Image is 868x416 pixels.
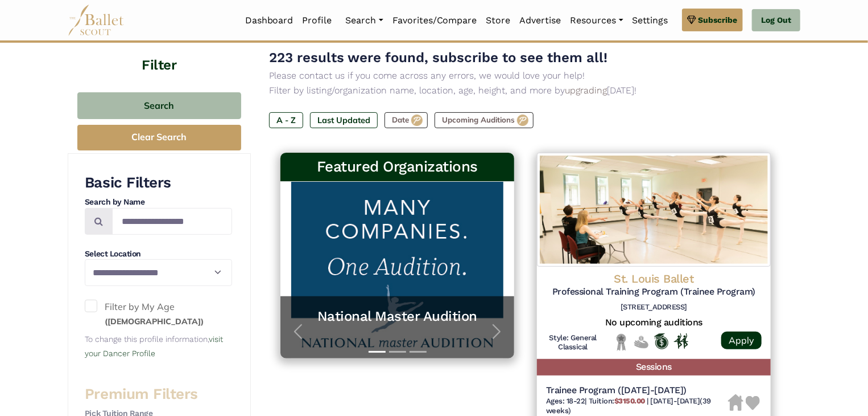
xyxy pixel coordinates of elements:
h5: Trainee Program ([DATE]-[DATE]) [546,385,728,397]
h5: Sessions [537,359,771,376]
small: To change this profile information, [85,335,223,358]
small: ([DEMOGRAPHIC_DATA]) [105,316,204,327]
h4: Filter [68,28,251,75]
img: In Person [674,333,688,348]
span: Ages: 18-22 [546,397,585,405]
img: Logo [537,153,771,267]
button: Slide 2 [389,345,406,358]
img: Housing Unavailable [728,394,743,411]
input: Search by names... [112,208,232,235]
h4: St. Louis Ballet [546,271,762,286]
button: Clear Search [77,125,241,150]
span: 223 results were found, subscribe to see them all! [269,50,607,66]
img: Offers Scholarship [654,333,668,349]
h3: Basic Filters [85,173,232,193]
h6: Style: General Classical [546,333,600,353]
a: Profile [298,9,337,32]
label: Upcoming Auditions [435,112,534,128]
label: Date [385,112,428,128]
img: gem.svg [687,14,696,26]
span: Subscribe [698,14,738,26]
button: Slide 3 [410,345,427,358]
a: Resources [566,9,628,32]
a: Settings [628,9,673,32]
button: Search [77,92,241,119]
h5: No upcoming auditions [546,317,762,329]
h3: Featured Organizations [290,157,505,177]
h6: | | [546,397,728,416]
button: Slide 1 [369,345,386,358]
h4: Select Location [85,248,232,260]
a: Apply [721,332,762,349]
h4: Search by Name [85,197,232,208]
span: [DATE]-[DATE] (39 weeks) [546,397,711,415]
p: Filter by listing/organization name, location, age, height, and more by [DATE]! [269,83,782,98]
a: Store [482,9,515,32]
b: $3150.00 [614,397,645,405]
a: National Master Audition [292,308,503,325]
h6: [STREET_ADDRESS] [546,303,762,312]
h5: Professional Training Program (Trainee Program) [546,286,762,298]
label: Last Updated [310,112,378,128]
p: Please contact us if you come across any errors, we would love your help! [269,68,782,83]
label: A - Z [269,112,303,128]
span: Tuition: [589,397,647,405]
img: No Financial Aid [634,333,648,351]
a: Favorites/Compare [388,9,482,32]
a: Advertise [515,9,566,32]
img: Heart [746,396,760,410]
a: Dashboard [241,9,298,32]
label: Filter by My Age [85,300,232,329]
a: Subscribe [682,9,743,31]
a: Search [341,9,388,32]
img: Local [614,333,629,351]
a: upgrading [565,85,607,96]
a: Log Out [752,9,800,32]
h3: Premium Filters [85,385,232,404]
